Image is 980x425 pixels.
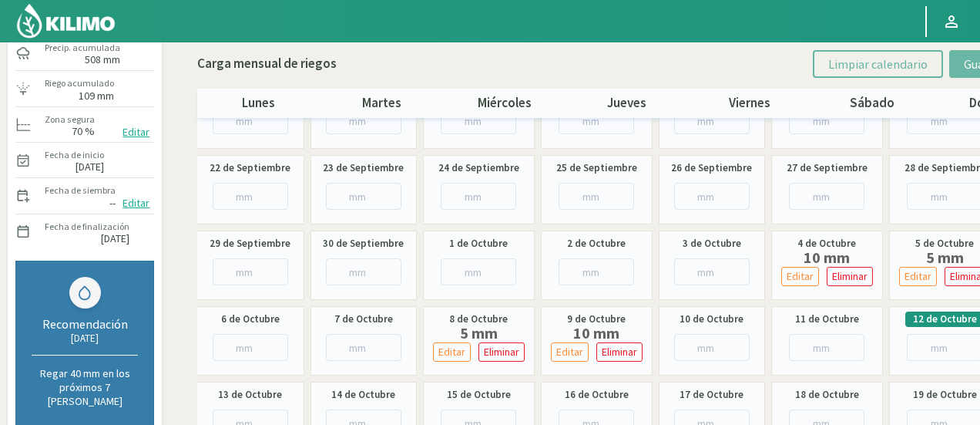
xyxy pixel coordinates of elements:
[828,56,928,72] span: Limpiar calendario
[438,160,519,176] label: 24 de Septiembre
[45,76,114,90] label: Riego acumulado
[72,126,95,137] label: 70 %
[567,312,626,327] label: 9 de Octubre
[438,343,465,361] p: Editar
[32,316,138,332] div: Recomendación
[213,183,288,210] input: mm
[210,160,290,176] label: 22 de Septiembre
[213,107,288,134] input: mm
[76,162,104,172] label: [DATE]
[210,236,290,251] label: 29 de Septiembre
[787,268,814,285] p: Editar
[795,387,859,403] label: 18 de Octubre
[441,183,516,210] input: mm
[441,107,516,134] input: mm
[326,183,401,210] input: mm
[197,93,320,113] p: lunes
[478,342,525,362] button: Eliminar
[674,258,750,285] input: mm
[674,334,750,361] input: mm
[683,236,741,251] label: 3 de Octubre
[556,343,583,361] p: Editar
[674,107,750,134] input: mm
[566,93,688,113] p: jueves
[596,342,643,362] button: Eliminar
[832,268,868,285] p: Eliminar
[787,160,868,176] label: 27 de Septiembre
[321,93,443,113] p: martes
[443,93,566,113] p: miércoles
[213,334,288,361] input: mm
[777,251,877,264] label: 10 mm
[559,107,634,134] input: mm
[433,342,471,362] button: Editar
[813,50,943,78] button: Limpiar calendario
[904,268,931,285] p: Editar
[32,332,138,345] div: [DATE]
[797,236,856,251] label: 4 de Octubre
[109,198,116,208] label: --
[915,236,974,251] label: 5 de Octubre
[789,334,864,361] input: mm
[45,41,120,55] label: Precip. acumulada
[45,113,95,126] label: Zona segura
[441,258,516,285] input: mm
[323,160,404,176] label: 23 de Septiembre
[484,343,519,361] p: Eliminar
[45,220,129,234] label: Fecha de finalización
[449,312,508,327] label: 8 de Octubre
[323,236,404,251] label: 30 de Septiembre
[688,93,811,113] p: viernes
[671,160,752,176] label: 26 de Septiembre
[221,312,280,327] label: 6 de Octubre
[326,107,401,134] input: mm
[913,312,977,327] label: 12 de Octubre
[559,183,634,210] input: mm
[547,327,646,339] label: 10 mm
[45,148,104,162] label: Fecha de inicio
[680,312,743,327] label: 10 de Octubre
[429,327,529,339] label: 5 mm
[45,184,116,197] label: Fecha de siembra
[15,2,116,39] img: Kilimo
[326,334,401,361] input: mm
[447,387,511,403] label: 15 de Octubre
[218,387,282,403] label: 13 de Octubre
[913,387,977,403] label: 19 de Octubre
[556,160,637,176] label: 25 de Septiembre
[674,183,750,210] input: mm
[565,387,629,403] label: 16 de Octubre
[781,267,819,286] button: Editar
[331,387,395,403] label: 14 de Octubre
[213,258,288,285] input: mm
[567,236,626,251] label: 2 de Octubre
[602,343,637,361] p: Eliminar
[197,54,337,74] p: Carga mensual de riegos
[79,91,114,101] label: 109 mm
[827,267,873,286] button: Eliminar
[899,267,937,286] button: Editar
[32,366,138,408] p: Regar 40 mm en los próximos 7 [PERSON_NAME]
[449,236,508,251] label: 1 de Octubre
[680,387,743,403] label: 17 de Octubre
[118,123,154,141] button: Editar
[811,93,934,113] p: sábado
[118,194,154,212] button: Editar
[326,258,401,285] input: mm
[101,234,129,244] label: [DATE]
[334,312,393,327] label: 7 de Octubre
[795,312,859,327] label: 11 de Octubre
[559,258,634,285] input: mm
[789,107,864,134] input: mm
[85,55,120,65] label: 508 mm
[551,342,589,362] button: Editar
[789,183,864,210] input: mm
